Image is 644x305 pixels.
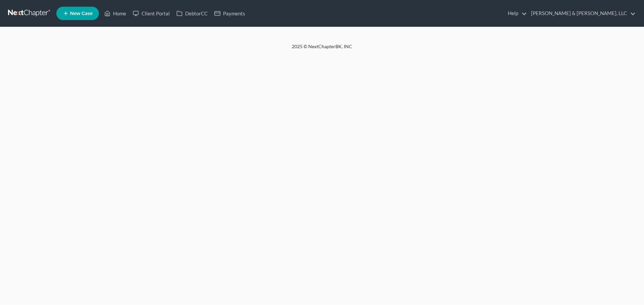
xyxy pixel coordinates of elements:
a: DebtorCC [173,7,211,19]
a: Payments [211,7,249,19]
div: 2025 © NextChapterBK, INC [131,43,513,55]
new-legal-case-button: New Case [56,7,99,20]
a: Client Portal [129,7,173,19]
a: Home [101,7,129,19]
a: [PERSON_NAME] & [PERSON_NAME], LLC [528,7,636,19]
a: Help [504,7,527,19]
